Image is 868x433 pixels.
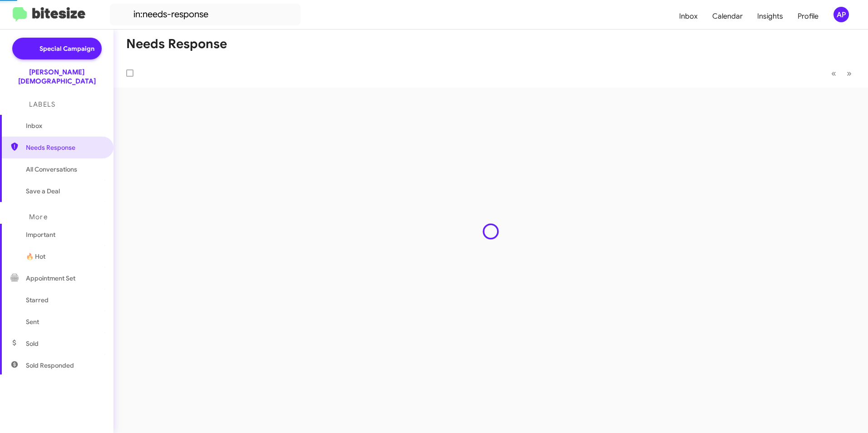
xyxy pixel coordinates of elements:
div: AP [833,7,849,22]
span: Sent [26,317,39,326]
a: Inbox [672,3,705,30]
button: AP [826,7,858,22]
span: 🔥 Hot [26,252,45,261]
a: Special Campaign [12,38,102,59]
a: Profile [790,3,826,30]
span: Save a Deal [26,187,60,196]
span: Sold Responded [26,361,74,370]
span: All Conversations [26,165,77,174]
span: Needs Response [26,143,103,152]
span: More [29,213,48,221]
nav: Page navigation example [826,64,857,83]
span: » [847,68,852,79]
h1: Needs Response [126,37,227,51]
span: Important [26,230,103,239]
span: Labels [29,100,55,108]
span: « [831,68,836,79]
button: Next [841,64,857,83]
span: Appointment Set [26,274,75,283]
input: Search [110,4,301,25]
span: Inbox [26,121,103,130]
span: Special Campaign [39,44,94,53]
a: Insights [750,3,790,30]
button: Previous [826,64,842,83]
a: Calendar [705,3,750,30]
span: Starred [26,295,49,305]
span: Sold [26,339,39,348]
